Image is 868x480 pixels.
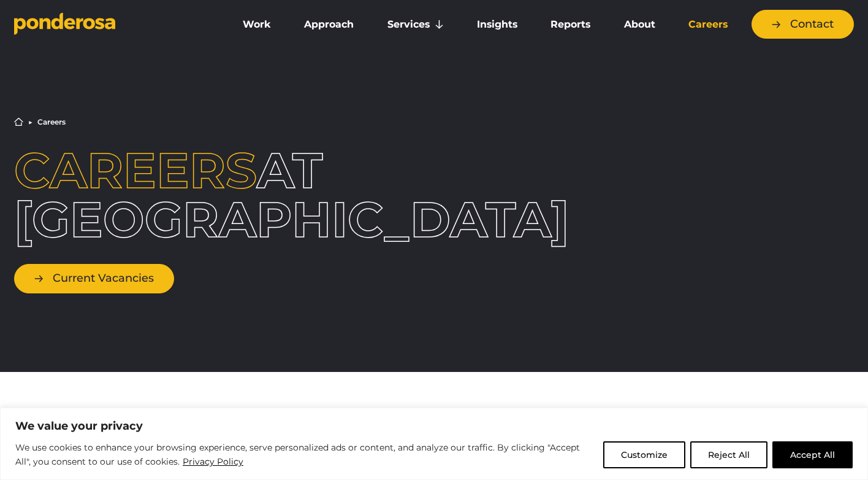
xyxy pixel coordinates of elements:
a: Approach [290,12,368,37]
div: Domain: [DOMAIN_NAME] [32,32,135,42]
button: Customize [603,441,685,468]
div: Keywords by Traffic [135,72,207,80]
li: ▶︎ [28,118,32,126]
a: Current Vacancies [14,264,174,293]
img: tab_domain_overview_orange.svg [33,71,43,81]
img: logo_orange.svg [20,20,29,29]
a: Insights [463,12,531,37]
a: Contact [752,10,854,39]
a: Careers [674,12,742,37]
li: Careers [37,118,66,126]
span: Careers [14,141,257,200]
a: Go to homepage [14,12,210,37]
a: Work [229,12,285,37]
p: We value your privacy [15,419,853,433]
a: Privacy Policy [182,454,244,469]
div: Domain Overview [47,72,110,80]
img: website_grey.svg [20,32,29,42]
a: Home [14,117,23,126]
img: tab_keywords_by_traffic_grey.svg [122,71,132,81]
button: Accept All [772,441,853,468]
a: About [609,12,669,37]
h1: at [GEOGRAPHIC_DATA] [14,146,353,244]
p: We use cookies to enhance your browsing experience, serve personalized ads or content, and analyz... [15,441,594,470]
div: v 4.0.25 [34,20,60,29]
a: Services [373,12,458,37]
a: Reports [536,12,604,37]
button: Reject All [690,441,767,468]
